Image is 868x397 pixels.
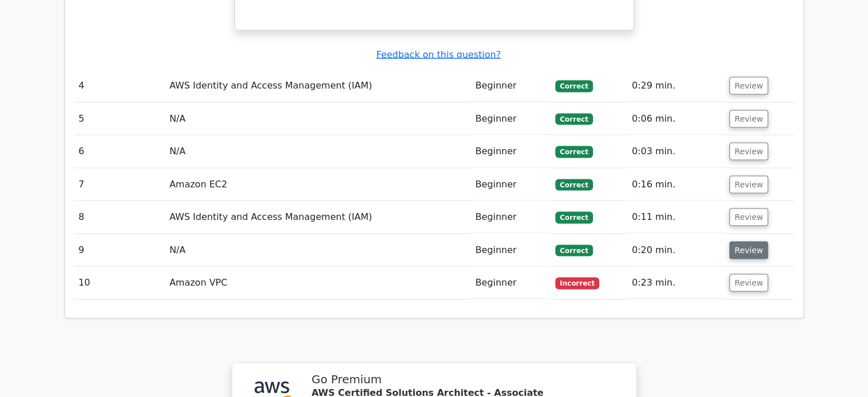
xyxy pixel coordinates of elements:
[376,49,500,59] a: Feedback on this question?
[555,277,599,288] span: Incorrect
[555,113,592,125] span: Correct
[627,135,725,167] td: 0:03 min.
[627,168,725,200] td: 0:16 min.
[729,274,768,291] button: Review
[729,208,768,226] button: Review
[471,135,551,167] td: Beginner
[729,77,768,94] button: Review
[729,241,768,259] button: Review
[627,69,725,102] td: 0:29 min.
[471,200,551,233] td: Beginner
[627,102,725,135] td: 0:06 min.
[555,244,592,256] span: Correct
[165,200,471,233] td: AWS Identity and Access Management (IAM)
[74,102,165,135] td: 5
[729,142,768,160] button: Review
[165,234,471,266] td: N/A
[555,179,592,190] span: Correct
[627,266,725,299] td: 0:23 min.
[165,69,471,102] td: AWS Identity and Access Management (IAM)
[729,110,768,127] button: Review
[74,234,165,266] td: 9
[74,200,165,233] td: 8
[627,234,725,266] td: 0:20 min.
[74,135,165,167] td: 6
[471,266,551,299] td: Beginner
[74,266,165,299] td: 10
[555,80,592,91] span: Correct
[555,211,592,223] span: Correct
[165,135,471,167] td: N/A
[729,175,768,193] button: Review
[471,234,551,266] td: Beginner
[627,200,725,233] td: 0:11 min.
[471,102,551,135] td: Beginner
[165,102,471,135] td: N/A
[555,146,592,157] span: Correct
[74,168,165,200] td: 7
[74,69,165,102] td: 4
[471,168,551,200] td: Beginner
[165,168,471,200] td: Amazon EC2
[165,266,471,299] td: Amazon VPC
[471,69,551,102] td: Beginner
